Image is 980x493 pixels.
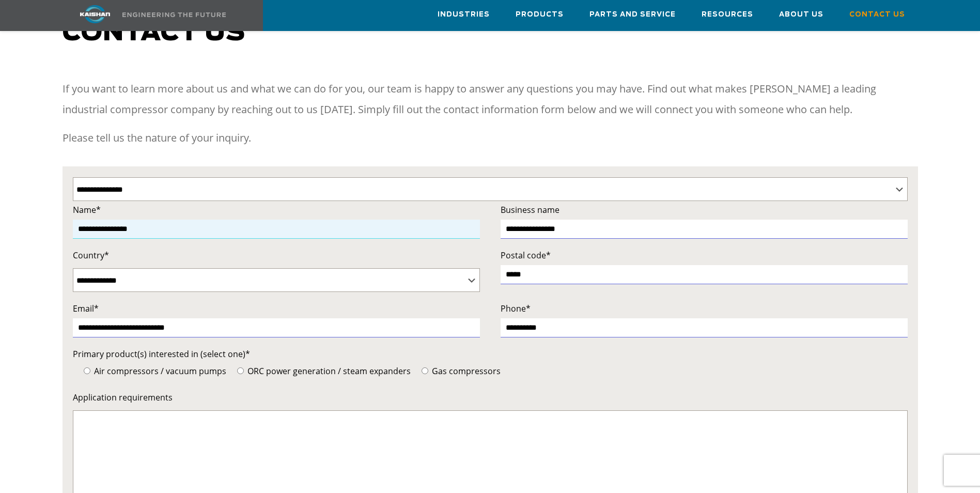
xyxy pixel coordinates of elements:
[589,9,676,21] span: Parts and Service
[779,1,823,28] a: About Us
[430,365,501,377] span: Gas compressors
[122,12,226,17] img: Engineering the future
[501,203,908,217] label: Business name
[92,365,226,377] span: Air compressors / vacuum pumps
[438,9,490,21] span: Industries
[849,9,905,21] span: Contact Us
[438,1,490,28] a: Industries
[516,9,564,21] span: Products
[73,248,480,263] label: Country*
[63,79,918,120] p: If you want to learn more about us and what we can do for you, our team is happy to answer any qu...
[849,1,905,28] a: Contact Us
[73,301,480,316] label: Email*
[501,301,908,316] label: Phone*
[73,203,480,217] label: Name*
[589,1,676,28] a: Parts and Service
[245,365,411,377] span: ORC power generation / steam expanders
[63,128,918,148] p: Please tell us the nature of your inquiry.
[63,21,245,45] span: Contact us
[501,248,908,263] label: Postal code*
[422,367,428,374] input: Gas compressors
[702,1,753,28] a: Resources
[84,367,90,374] input: Air compressors / vacuum pumps
[516,1,564,28] a: Products
[56,5,134,23] img: kaishan logo
[702,9,753,21] span: Resources
[237,367,244,374] input: ORC power generation / steam expanders
[73,390,908,405] label: Application requirements
[779,9,823,21] span: About Us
